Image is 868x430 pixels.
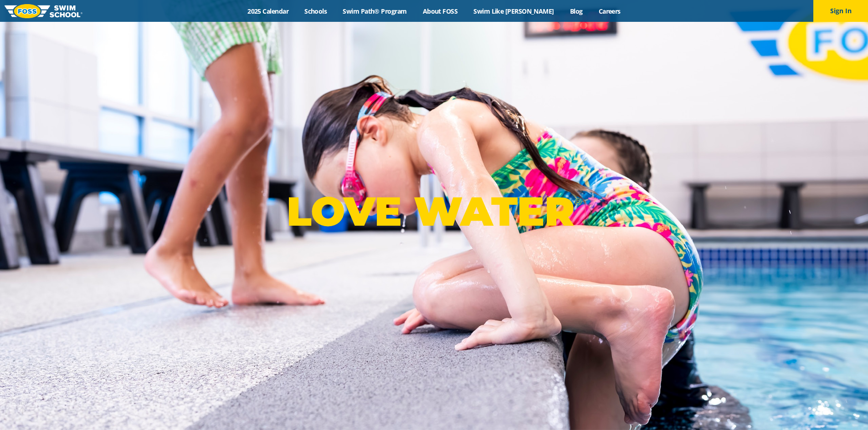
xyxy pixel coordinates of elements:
a: Swim Path® Program [335,7,415,15]
a: Schools [297,7,335,15]
a: Blog [562,7,591,15]
a: Careers [591,7,628,15]
a: 2025 Calendar [240,7,297,15]
img: FOSS Swim School Logo [5,4,82,18]
div: TOP [18,400,28,415]
a: Swim Like [PERSON_NAME] [466,7,562,15]
sup: ® [574,196,581,207]
p: LOVE WATER [287,187,581,236]
a: About FOSS [415,7,466,15]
